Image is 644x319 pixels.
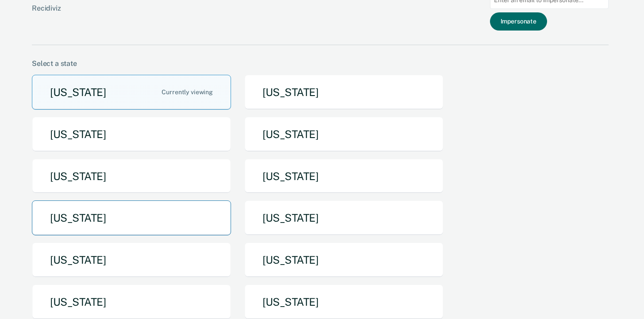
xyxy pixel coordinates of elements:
[32,242,231,277] button: [US_STATE]
[32,59,609,68] div: Select a state
[32,159,231,194] button: [US_STATE]
[32,4,463,27] div: Recidiviz
[32,117,231,152] button: [US_STATE]
[32,200,231,235] button: [US_STATE]
[244,200,443,235] button: [US_STATE]
[244,75,443,110] button: [US_STATE]
[490,12,547,31] button: Impersonate
[32,75,231,110] button: [US_STATE]
[244,117,443,152] button: [US_STATE]
[244,159,443,194] button: [US_STATE]
[244,242,443,277] button: [US_STATE]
